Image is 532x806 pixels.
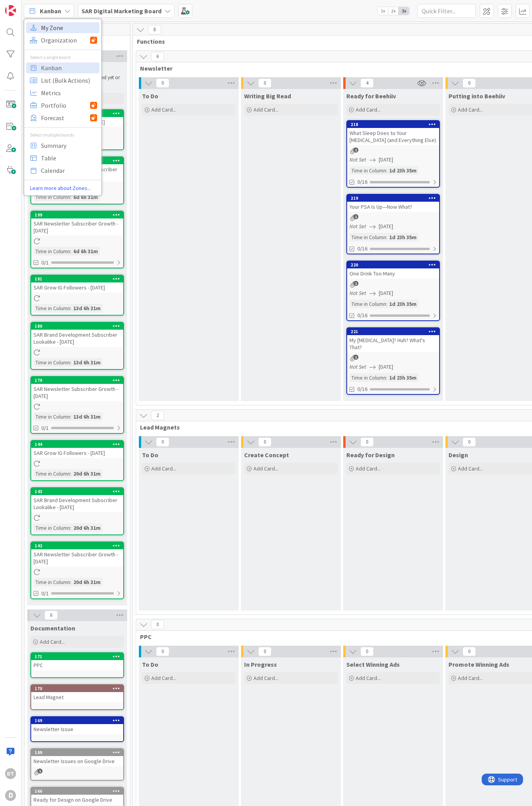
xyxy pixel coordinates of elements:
[35,718,123,723] div: 169
[31,377,123,384] div: 179
[26,35,99,46] a: Organization
[41,140,97,151] span: Summary
[41,259,49,267] span: 0/1
[34,358,70,367] div: Time in Column
[71,193,100,201] div: 6d 6h 31m
[31,441,123,458] div: 144SAR Grow IG Followers - [DATE]
[151,675,176,682] span: Add Card...
[41,424,49,432] span: 0/1
[41,99,90,111] span: Portfolio
[26,100,99,111] a: Portfolio
[31,788,123,805] div: 166Ready for Design on Google Drive
[347,335,439,352] div: My [MEDICAL_DATA]? Huh? What's That?
[379,222,393,231] span: [DATE]
[156,78,169,88] span: 0
[24,54,101,61] div: Select a single board
[151,620,164,629] span: 0
[71,578,103,586] div: 20d 6h 31m
[349,363,366,370] i: Not Set
[347,328,439,352] div: 221My [MEDICAL_DATA]? Huh? What's That?
[71,469,103,478] div: 20d 6h 31m
[35,489,123,494] div: 143
[258,437,271,447] span: 0
[31,542,123,566] div: 142SAR Newsletter Subscriber Growth - [DATE]
[142,451,158,459] span: To Do
[35,442,123,447] div: 144
[156,647,169,656] span: 0
[70,469,71,478] span: :
[31,384,123,401] div: SAR Newsletter Subscriber Growth - [DATE]
[31,275,123,293] div: 181SAR Grow IG Followers - [DATE]
[31,795,123,805] div: Ready for Design on Google Drive
[31,692,123,702] div: Lead Magnet
[351,329,439,334] div: 221
[387,166,419,175] div: 1d 23h 35m
[463,78,476,88] span: 0
[70,193,71,201] span: :
[26,112,99,123] a: Forecast
[31,749,123,766] div: 109Newsletter Issues on Google Drive
[31,756,123,766] div: Newsletter Issues on Google Drive
[387,233,419,241] div: 1d 23h 35m
[70,524,71,532] span: :
[71,412,103,421] div: 13d 6h 31m
[70,358,71,367] span: :
[41,75,97,86] span: List (Bulk Actions)
[357,311,367,320] span: 0/16
[37,769,43,774] span: 1
[347,128,439,145] div: What Sleep Does to Your [MEDICAL_DATA] (and Everything Else)
[35,686,123,691] div: 170
[151,52,164,61] span: 6
[244,660,277,668] span: In Progress
[386,300,387,308] span: :
[351,195,439,201] div: 219
[31,788,123,795] div: 166
[31,282,123,293] div: SAR Grow IG Followers - [DATE]
[40,6,61,16] span: Kanban
[40,638,65,645] span: Add Card...
[347,328,439,335] div: 221
[449,451,468,459] span: Design
[353,214,358,219] span: 1
[31,542,123,549] div: 142
[70,578,71,586] span: :
[31,724,123,734] div: Newsletter Issue
[399,7,409,15] span: 3x
[254,465,278,472] span: Add Card...
[346,660,400,668] span: Select Winning Ads
[463,437,476,447] span: 0
[142,92,158,100] span: To Do
[34,469,70,478] div: Time in Column
[35,543,123,549] div: 142
[31,495,123,512] div: SAR Brand Development Subscriber Lookalike - [DATE]
[24,131,101,138] div: Select multiple boards
[449,92,505,100] span: Putting into Beehiiv
[41,22,97,34] span: My Zone
[35,323,123,329] div: 180
[151,106,176,113] span: Add Card...
[156,437,169,447] span: 0
[349,300,386,308] div: Time in Column
[356,465,381,472] span: Add Card...
[353,355,358,360] span: 1
[244,451,289,459] span: Create Concept
[70,412,71,421] span: :
[151,411,164,420] span: 2
[386,373,387,382] span: :
[26,75,99,86] a: List (Bulk Actions)
[34,524,70,532] div: Time in Column
[31,488,123,495] div: 143
[349,166,386,175] div: Time in Column
[35,276,123,282] div: 181
[244,92,291,100] span: Writing Big Read
[449,660,509,668] span: Promote Winning Ads
[386,233,387,241] span: :
[35,378,123,383] div: 179
[70,304,71,312] span: :
[356,675,381,682] span: Add Card...
[41,34,90,46] span: Organization
[31,323,123,330] div: 180
[41,62,97,74] span: Kanban
[379,289,393,297] span: [DATE]
[258,78,271,88] span: 0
